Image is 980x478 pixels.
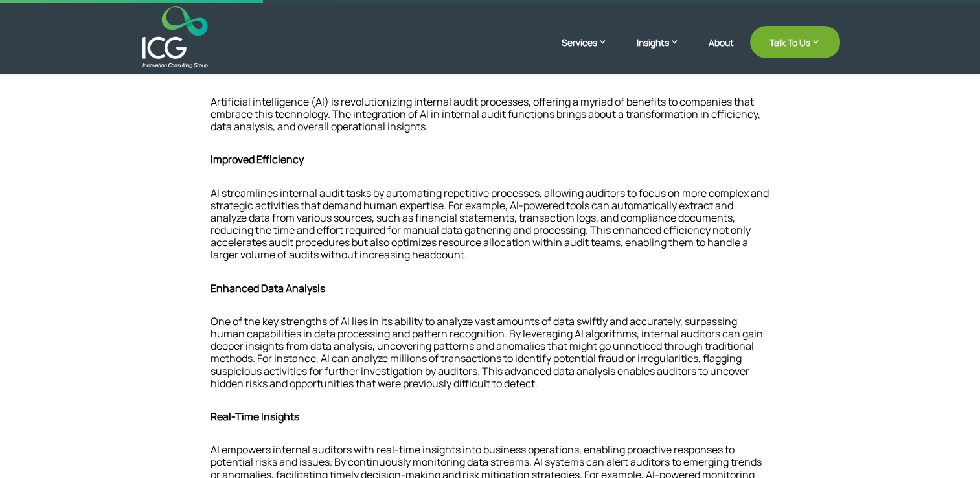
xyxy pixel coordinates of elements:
p: Artificial intelligence (AI) is revolutionizing internal audit processes, offering a myriad of be... [211,96,770,144]
strong: Improved Efficiency [211,152,304,166]
p: One of the key strengths of AI lies in its ability to analyze vast amounts of data swiftly and ac... [211,315,770,400]
a: Talk To Us [750,26,840,58]
strong: Real-Time Insights [211,409,299,424]
a: Insights [637,36,692,68]
img: ICG [142,6,208,68]
strong: Enhanced Data Analysis [211,281,325,295]
p: AI streamlines internal audit tasks by automating repetitive processes, allowing auditors to focu... [211,187,770,272]
a: Services [562,36,621,68]
iframe: Chat Widget [915,416,980,478]
a: About [709,38,734,68]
